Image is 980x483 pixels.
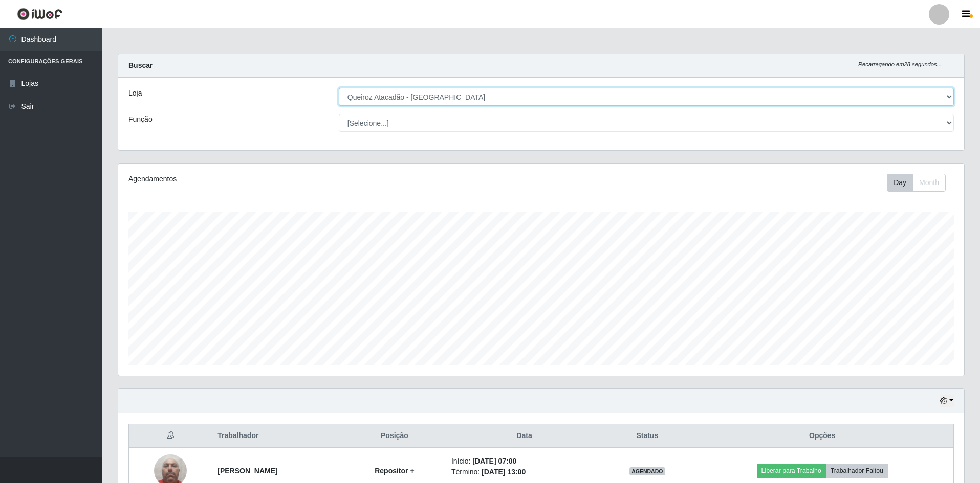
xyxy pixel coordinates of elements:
[482,468,526,476] time: [DATE] 13:00
[445,424,603,448] th: Data
[344,424,445,448] th: Posição
[17,8,62,20] img: CoreUI Logo
[128,61,153,70] strong: Buscar
[128,114,153,125] label: Função
[472,457,516,465] time: [DATE] 07:00
[128,88,142,99] label: Loja
[217,467,277,475] strong: [PERSON_NAME]
[375,467,414,475] strong: Repositor +
[887,174,913,192] button: Day
[887,174,954,192] div: Toolbar with button groups
[826,464,888,478] button: Trabalhador Faltou
[603,424,691,448] th: Status
[451,456,597,467] li: Início:
[757,464,826,478] button: Liberar para Trabalho
[451,467,597,477] li: Término:
[211,424,344,448] th: Trabalhador
[912,174,946,192] button: Month
[887,174,946,192] div: First group
[691,424,953,448] th: Opções
[128,174,464,185] div: Agendamentos
[629,467,665,475] span: AGENDADO
[858,61,942,67] i: Recarregando em 28 segundos...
